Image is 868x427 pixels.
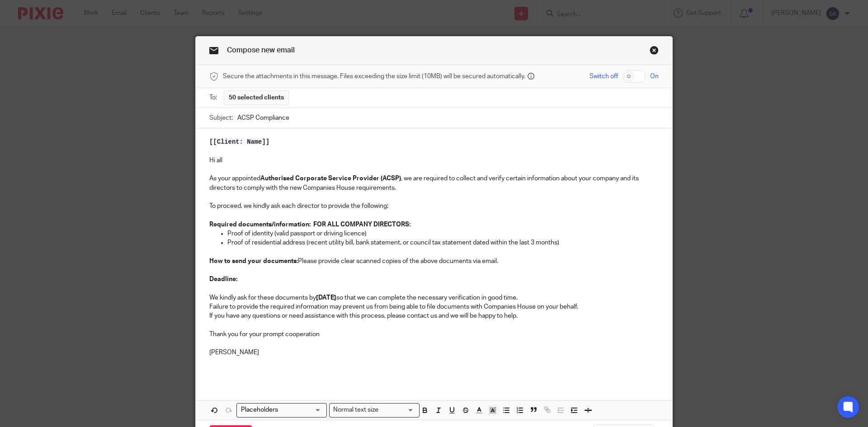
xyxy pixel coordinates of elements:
p: If you have any questions or need assistance with this process, please contact us and we will be ... [209,311,659,320]
strong: [DATE] [316,295,336,301]
p: Proof of identity (valid passport or driving licence) [227,229,659,238]
div: Placeholders [236,403,327,417]
a: Close this dialog window [650,46,659,58]
span: Compose new email [227,47,295,54]
p: We kindly ask for these documents by so that we can complete the necessary verification in good t... [209,293,659,302]
span: Switch off [590,72,618,81]
span: Normal text size [331,405,381,415]
div: Search for option [329,403,420,417]
strong: Authorised Corporate Service Provider (ACSP) [260,175,401,182]
p: Hi all [209,156,659,165]
input: Search for option [238,405,321,415]
label: To: [209,93,219,102]
p: As your appointed , we are required to collect and verify certain information about your company ... [209,174,659,192]
strong: How to send your documents: [209,258,298,264]
input: Search for option [382,405,414,415]
div: Text styles [329,403,420,417]
p: To proceed, we kindly ask each director to provide the following: [209,202,659,211]
p: [PERSON_NAME] [209,348,659,357]
span: 50 selected clients [229,93,284,102]
p: Proof of residential address (recent utility bill, bank statement, or council tax statement dated... [227,238,659,247]
p: Failure to provide the required information may prevent us from being able to file documents with... [209,302,659,311]
strong: Deadline: [209,276,237,282]
p: Please provide clear scanned copies of the above documents via email. [209,257,659,266]
p: Thank you for your prompt cooperation [209,330,659,339]
label: Subject: [209,113,233,122]
span: [[Client: Name]] [209,138,269,145]
span: Secure the attachments in this message. Files exceeding the size limit (10MB) will be secured aut... [223,72,525,81]
strong: Required documents/information: FOR ALL COMPANY DIRECTORS: [209,221,410,228]
div: Search for option [236,403,327,417]
span: On [650,72,659,81]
